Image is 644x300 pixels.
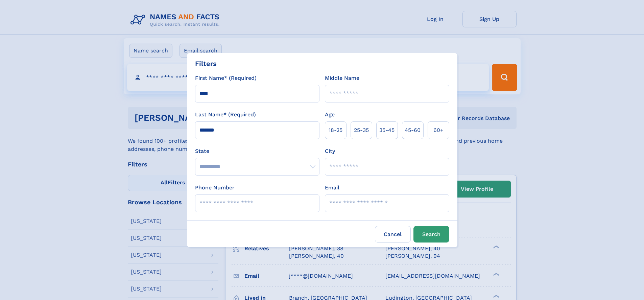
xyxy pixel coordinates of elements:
label: Cancel [375,226,411,243]
label: Last Name* (Required) [195,111,256,119]
label: City [325,147,335,155]
div: Filters [195,59,217,69]
label: First Name* (Required) [195,74,257,82]
span: 18‑25 [329,126,342,134]
span: 35‑45 [379,126,395,134]
label: Middle Name [325,74,359,82]
span: 60+ [433,126,444,134]
label: Phone Number [195,184,235,192]
span: 45‑60 [405,126,421,134]
span: 25‑35 [354,126,369,134]
label: State [195,147,319,155]
label: Age [325,111,335,119]
label: Email [325,184,339,192]
button: Search [413,226,449,243]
